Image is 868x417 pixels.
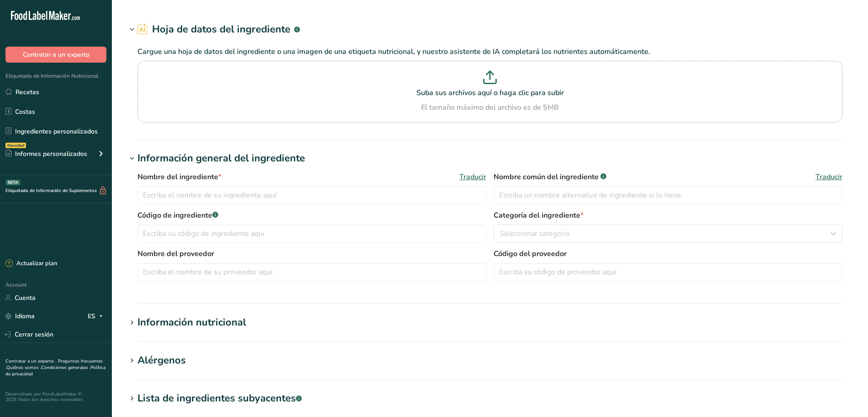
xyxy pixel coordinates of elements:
div: Actualizar plan [5,259,57,268]
label: Nombre del proveedor [137,248,486,259]
input: Escriba su código de proveedor aquí [494,263,842,281]
div: ES [88,311,106,322]
div: Informes personalizados [5,149,87,159]
p: Cargue una hoja de datos del ingrediente o una imagen de una etiqueta nutricional, y nuestro asis... [137,46,842,57]
a: Quiénes somos . [6,364,41,371]
label: Código del proveedor [494,248,842,259]
span: Nombre del ingrediente [137,171,221,182]
div: Alérgenos [137,353,186,368]
div: Desarrollado por FoodLabelMaker © 2025 Todos los derechos reservados [5,391,106,402]
span: Traducir [815,171,842,182]
span: Seleccionar categoría [500,228,569,239]
a: Contratar a un experto . [5,358,56,364]
div: Información general del ingrediente [137,151,305,166]
a: Preguntas frecuentes . [5,358,103,371]
div: Lista de ingredientes subyacentes [137,391,302,406]
label: Código de ingrediente [137,210,486,221]
label: Categoría del ingrediente [494,210,842,221]
button: Seleccionar categoría [494,225,842,243]
span: Traducir [459,171,486,182]
input: Escriba el nombre de su proveedor aquí [137,263,486,281]
button: Contratar a un experto [5,47,106,63]
div: El tamaño máximo del archivo es de 5MB [140,102,840,113]
input: Escriba un nombre alternativo de ingrediente si lo tiene. [494,186,842,204]
a: Idioma [5,308,35,324]
span: Nombre común del ingrediente [494,171,606,182]
a: Condiciones generales . [41,364,90,371]
input: Escriba el nombre de su ingrediente aquí [137,186,486,204]
div: Novedad [5,143,26,148]
input: Escriba su código de ingrediente aquí [137,225,486,243]
p: Suba sus archivos aquí o haga clic para subir [140,87,840,98]
h2: Hoja de datos del ingrediente [137,22,300,37]
a: Política de privacidad [5,364,105,377]
div: BETA [6,180,20,185]
div: Información nutricional [137,315,246,330]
